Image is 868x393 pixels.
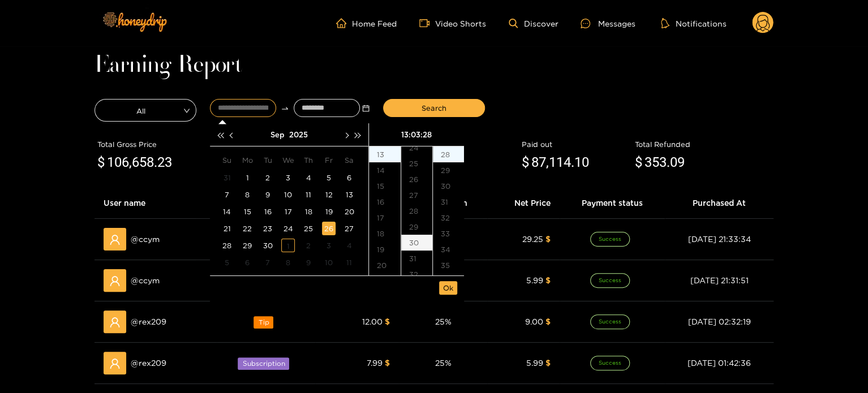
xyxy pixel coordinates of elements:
div: 17 [281,205,295,218]
span: .23 [154,154,172,170]
span: @ rex209 [131,357,166,369]
span: Success [590,356,630,370]
div: 8 [240,188,254,201]
td: 2025-09-22 [237,220,257,237]
div: 14 [220,205,234,218]
span: $ [545,359,551,367]
td: 2025-09-14 [217,203,237,220]
span: @ rex209 [131,316,166,328]
td: 2025-09-04 [298,169,319,186]
div: 24 [401,140,432,156]
th: Sa [339,151,359,169]
td: 2025-09-08 [237,186,257,203]
span: 29.25 [522,235,543,243]
div: 6 [240,256,254,269]
span: [DATE] 01:42:36 [687,359,751,367]
td: 2025-09-07 [217,186,237,203]
span: .09 [667,154,685,170]
span: [DATE] 21:31:51 [690,276,749,284]
span: $ [545,276,551,284]
td: 2025-09-13 [339,186,359,203]
div: 35 [433,257,464,273]
td: 2025-09-15 [237,203,257,220]
span: home [336,18,352,28]
div: 21 [220,222,234,235]
div: 25 [401,156,432,171]
td: 2025-10-09 [298,254,319,271]
div: 26 [322,222,336,235]
div: 3 [281,171,295,184]
td: 2025-09-01 [237,169,257,186]
div: 14 [369,162,401,178]
div: 5 [220,256,234,269]
div: 13:03:28 [373,123,459,146]
div: 1 [240,171,254,184]
div: 27 [342,222,356,235]
div: 6 [342,171,356,184]
div: 25 [302,222,315,235]
td: 2025-10-03 [319,237,339,254]
span: [DATE] 21:33:34 [688,235,751,243]
td: 2025-10-05 [217,254,237,271]
span: 353 [644,154,667,170]
div: 28 [433,146,464,162]
td: 2025-10-02 [298,237,319,254]
td: 2025-09-09 [257,186,278,203]
td: 2025-09-28 [217,237,237,254]
td: 2025-09-12 [319,186,339,203]
button: Sep [270,123,285,146]
div: 31 [401,251,432,266]
div: 28 [401,203,432,219]
span: 25 % [435,317,451,326]
span: All [95,102,196,118]
div: Paid out [522,139,629,150]
div: 23 [261,222,274,235]
th: Th [298,151,319,169]
div: 11 [302,188,315,201]
span: @ ccym [131,274,160,287]
td: 2025-09-19 [319,203,339,220]
span: user [109,317,121,328]
a: Video Shorts [419,18,486,28]
td: 2025-09-18 [298,203,319,220]
div: 9 [302,256,315,269]
span: $ [545,317,551,326]
div: Total Gross Price [97,139,233,150]
div: 30 [433,178,464,194]
div: 26 [401,171,432,187]
td: 2025-09-17 [278,203,298,220]
span: Success [590,273,630,288]
div: 7 [220,188,234,201]
div: 9 [261,188,274,201]
div: 13 [369,146,401,162]
th: Purchased At [665,188,774,219]
div: 5 [322,171,336,184]
td: 2025-10-10 [319,254,339,271]
td: 2025-09-02 [257,169,278,186]
td: 2025-09-25 [298,220,319,237]
div: 19 [322,205,336,218]
span: user [109,234,121,245]
span: $ [635,152,642,174]
th: Payment status [560,188,665,219]
span: 5.99 [526,276,543,284]
td: 2025-09-05 [319,169,339,186]
button: Search [383,99,485,117]
div: 32 [433,210,464,226]
div: 33 [433,226,464,241]
div: 36 [433,273,464,289]
div: 17 [369,210,401,226]
span: @ ccym [131,233,160,245]
td: 2025-10-06 [237,254,257,271]
span: Search [422,102,446,114]
td: 2025-09-24 [278,220,298,237]
div: 31 [433,194,464,210]
span: Success [590,232,630,247]
td: 2025-09-27 [339,220,359,237]
a: Home Feed [336,18,397,28]
span: Subscription [238,357,289,370]
a: Discover [509,19,558,28]
div: 15 [369,178,401,194]
td: 2025-08-31 [217,169,237,186]
div: 2 [302,239,315,252]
